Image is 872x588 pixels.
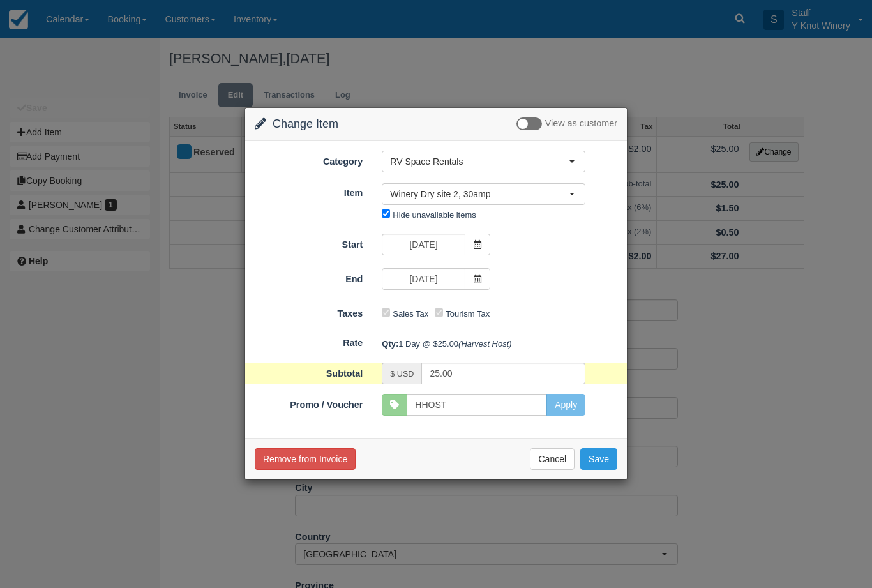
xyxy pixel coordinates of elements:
label: Tourism Tax [446,309,490,319]
strong: Qty [382,339,398,349]
small: $ USD [390,370,414,379]
button: Remove from Invoice [255,448,356,470]
label: Hide unavailable items [393,210,476,220]
button: Apply [546,394,585,416]
label: Promo / Voucher [245,394,372,412]
button: RV Space Rentals [382,151,585,172]
label: Rate [245,332,372,350]
span: Change Item [273,117,338,130]
label: Sales Tax [393,309,428,319]
em: (Harvest Host) [458,339,512,349]
span: View as customer [545,119,617,129]
button: Winery Dry site 2, 30amp [382,183,585,205]
label: Taxes [245,303,372,320]
label: Start [245,234,372,252]
button: Cancel [530,448,575,470]
label: Subtotal [245,363,372,381]
label: End [245,268,372,286]
label: Item [245,182,372,200]
label: Category [245,151,372,169]
div: 1 Day @ $25.00 [372,333,627,354]
span: RV Space Rentals [390,155,569,168]
button: Save [580,448,617,470]
span: Winery Dry site 2, 30amp [390,188,569,200]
